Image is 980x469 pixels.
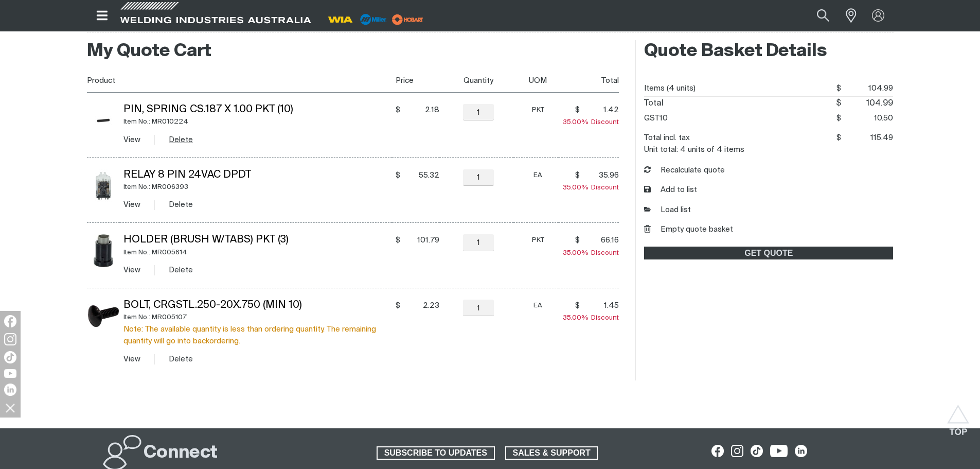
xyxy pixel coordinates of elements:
button: Delete Relay 8 Pin 24VAC DPDT [169,199,193,211]
a: miller [389,15,426,23]
button: Delete Pin, Spring Cs.187 X 1.00 Pkt (10) [169,134,193,146]
span: 2.23 [403,301,439,311]
h2: Connect [144,442,218,464]
div: Item No.: MR005107 [123,311,392,323]
span: 35.00% [563,250,591,256]
span: 1.42 [583,105,619,115]
img: Holder (Brush W/Tabs) Pkt (3) [94,234,113,267]
span: 104.99 [841,81,894,96]
span: Discount [563,119,619,126]
span: $ [396,105,400,115]
a: SALES & SUPPORT [505,446,598,460]
a: Holder (Brush W/Tabs) Pkt (3) [123,235,289,245]
div: Note: The available quantity is less than ordering quantity. The remaining quantity will go into ... [123,323,392,347]
a: SUBSCRIBE TO UPDATES [377,446,495,460]
span: 35.96 [583,170,619,181]
button: Recalculate quote [644,165,725,177]
input: Product name or item number... [792,4,840,27]
span: 55.32 [403,170,439,181]
dt: Unit total: 4 units of 4 items [644,146,744,153]
button: Delete Holder (Brush W/Tabs) Pkt (3) [169,264,193,276]
span: 35.00% [563,184,591,191]
span: 35.00% [563,119,591,126]
span: $ [836,134,841,142]
a: View Bolt, Crgstl.250-20X.750 (Min 10) [123,355,140,363]
span: Discount [563,315,619,321]
h2: Quote Basket Details [644,40,893,63]
a: Relay 8 Pin 24VAC DPDT [123,170,251,180]
span: $ [575,235,580,246]
th: Product [87,70,392,93]
span: $ [396,235,400,246]
dt: Total incl. tax [644,130,690,146]
span: 10.50 [841,111,894,126]
span: 2.18 [403,105,439,115]
div: Item No.: MR010224 [123,116,392,128]
div: Item No.: MR005614 [123,247,392,258]
span: Discount [563,250,619,256]
img: Pin, Spring Cs.187 X 1.00 Pkt (10) [87,104,120,137]
span: 66.16 [583,235,619,246]
dt: Items (4 units) [644,81,696,96]
span: $ [836,114,841,122]
img: Facebook [4,315,16,327]
a: Bolt, Crgstl.250-20X.750 (Min 10) [123,300,302,310]
span: $ [396,170,400,181]
a: View Relay 8 Pin 24VAC DPDT [123,201,140,209]
dt: GST10 [644,111,668,126]
span: 115.49 [841,130,894,146]
div: PKT [518,234,559,246]
span: $ [575,170,580,181]
span: GET QUOTE [645,247,892,260]
img: LinkedIn [4,384,16,396]
th: Total [559,70,619,93]
a: View Pin, Spring Cs.187 X 1.00 Pkt (10) [123,136,140,144]
dt: Total [644,97,664,111]
th: Price [392,70,439,93]
span: $ [575,301,580,311]
a: Load list [644,204,691,216]
button: Delete Bolt, Crgstl.250-20X.750 (Min 10) [169,353,193,365]
h2: My Quote Cart [87,40,619,63]
a: GET QUOTE [644,247,893,260]
span: $ [836,84,841,92]
span: $ [396,301,400,311]
div: EA [518,169,559,181]
span: 35.00% [563,315,591,321]
button: Empty quote basket [644,224,733,236]
th: Quantity [439,70,513,93]
span: 104.99 [841,97,894,111]
span: $ [836,99,841,108]
span: SALES & SUPPORT [506,446,597,460]
span: 101.79 [403,235,439,246]
img: Bolt, Crgstl.250-20X.750 (Min 10) [87,300,120,333]
img: miller [389,12,426,27]
button: Add to list [644,184,697,196]
div: EA [518,300,559,311]
div: PKT [518,104,559,116]
button: Search products [806,4,841,27]
th: UOM [513,70,559,93]
img: Instagram [4,333,16,345]
img: YouTube [4,369,16,378]
button: Scroll to top [947,405,970,428]
span: 1.45 [583,301,619,311]
a: Pin, Spring Cs.187 X 1.00 Pkt (10) [123,105,293,115]
a: View Holder (Brush W/Tabs) Pkt (3) [123,266,140,274]
div: Item No.: MR006393 [123,181,392,193]
span: Discount [563,184,619,191]
img: hide socials [2,399,19,416]
span: SUBSCRIBE TO UPDATES [378,446,494,460]
span: $ [575,105,580,115]
img: Relay 8 Pin 24VAC DPDT [87,169,120,202]
img: TikTok [4,351,16,363]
